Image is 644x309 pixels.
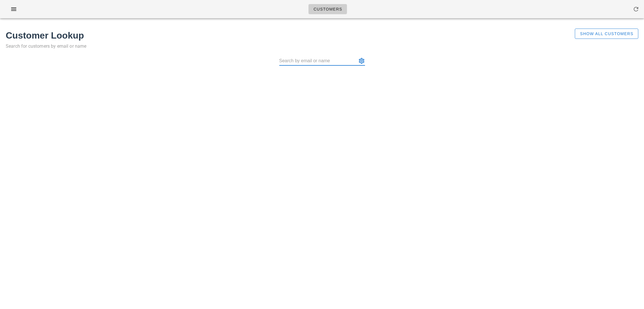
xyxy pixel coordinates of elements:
[358,57,365,64] button: appended action
[308,4,347,14] a: Customers
[575,29,638,39] button: Show All Customers
[580,31,633,36] span: Show All Customers
[6,29,532,42] h1: Customer Lookup
[6,42,532,50] p: Search for customers by email or name
[313,7,342,11] span: Customers
[279,56,357,65] input: Search by email or name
